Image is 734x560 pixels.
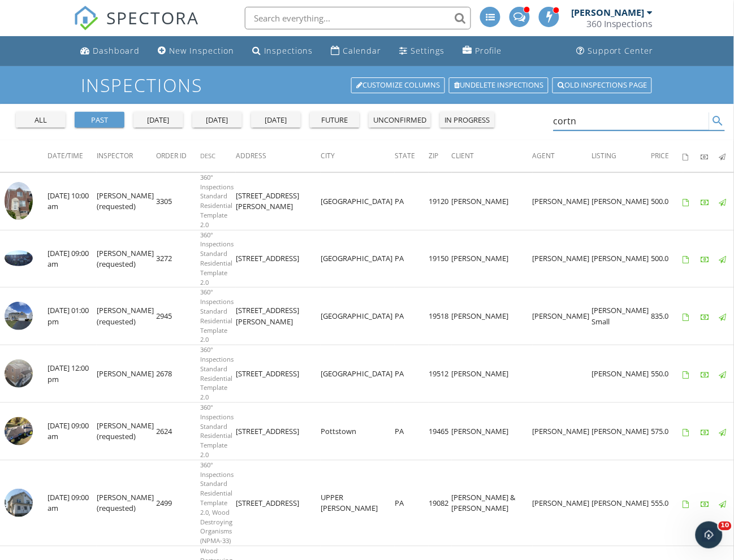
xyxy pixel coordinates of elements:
[696,522,723,549] iframe: Intercom live chat
[533,140,592,172] th: Agent: Not sorted.
[156,402,200,460] td: 2624
[5,250,33,266] img: 9361909%2Fcover_photos%2F7pFIpiN3e6qIS5UPmuX6%2Fsmall.jpeg
[701,140,719,172] th: Paid: Not sorted.
[236,460,321,546] td: [STREET_ADDRESS]
[592,172,651,230] td: [PERSON_NAME]
[314,115,355,126] div: future
[395,402,429,460] td: PA
[97,460,156,546] td: [PERSON_NAME] (requested)
[236,402,321,460] td: [STREET_ADDRESS]
[197,115,238,126] div: [DATE]
[200,151,215,160] span: Desc
[236,288,321,345] td: [STREET_ADDRESS][PERSON_NAME]
[533,230,592,288] td: [PERSON_NAME]
[592,345,651,403] td: [PERSON_NAME]
[251,112,301,128] button: [DATE]
[200,288,234,344] span: 360° Inspections Standard Residential Template 2.0
[5,359,33,388] img: image_processing2024111781ol2z8y.jpeg
[533,288,592,345] td: [PERSON_NAME]
[429,288,452,345] td: 19518
[395,345,429,403] td: PA
[156,151,187,160] span: Order ID
[327,41,386,62] a: Calendar
[133,112,183,128] button: [DATE]
[588,45,654,56] div: Support Center
[533,402,592,460] td: [PERSON_NAME]
[48,402,97,460] td: [DATE] 09:00 am
[651,288,683,345] td: 835.0
[572,41,658,62] a: Support Center
[74,15,199,39] a: SPECTORA
[429,460,452,546] td: 19082
[48,230,97,288] td: [DATE] 09:00 am
[554,112,709,131] input: Search
[651,151,670,160] span: Price
[248,41,318,62] a: Inspections
[552,77,652,93] a: Old inspections page
[97,172,156,230] td: [PERSON_NAME] (requested)
[20,115,61,126] div: all
[97,345,156,403] td: [PERSON_NAME]
[236,151,266,160] span: Address
[711,114,725,128] i: search
[97,288,156,345] td: [PERSON_NAME] (requested)
[156,230,200,288] td: 3272
[156,172,200,230] td: 3305
[81,75,654,95] h1: Inspections
[476,45,502,56] div: Profile
[75,112,124,128] button: past
[156,288,200,345] td: 2945
[5,489,33,517] img: cover.jpg
[321,230,395,288] td: [GEOGRAPHIC_DATA]
[200,345,234,401] span: 360° Inspections Standard Residential Template 2.0
[369,112,431,128] button: unconfirmed
[395,151,415,160] span: State
[321,288,395,345] td: [GEOGRAPHIC_DATA]
[452,345,533,403] td: [PERSON_NAME]
[395,41,450,62] a: Settings
[592,140,651,172] th: Listing: Not sorted.
[395,140,429,172] th: State: Not sorted.
[74,6,98,31] img: The Best Home Inspection Software - Spectora
[449,77,549,93] a: Undelete inspections
[321,172,395,230] td: [GEOGRAPHIC_DATA]
[321,345,395,403] td: [GEOGRAPHIC_DATA]
[48,140,97,172] th: Date/Time: Not sorted.
[440,112,495,128] button: in progress
[395,460,429,546] td: PA
[138,115,179,126] div: [DATE]
[459,41,507,62] a: Profile
[592,230,651,288] td: [PERSON_NAME]
[651,460,683,546] td: 555.0
[48,345,97,403] td: [DATE] 12:00 pm
[236,345,321,403] td: [STREET_ADDRESS]
[156,345,200,403] td: 2678
[444,115,490,126] div: in progress
[651,172,683,230] td: 500.0
[192,112,242,128] button: [DATE]
[586,18,653,29] div: 360 Inspections
[373,115,426,126] div: unconfirmed
[452,172,533,230] td: [PERSON_NAME]
[48,151,83,160] span: Date/Time
[256,115,296,126] div: [DATE]
[93,45,140,56] div: Dashboard
[592,402,651,460] td: [PERSON_NAME]
[651,402,683,460] td: 575.0
[343,45,382,56] div: Calendar
[200,231,234,286] span: 360° Inspections Standard Residential Template 2.0
[97,151,133,160] span: Inspector
[245,7,471,29] input: Search everything...
[97,230,156,288] td: [PERSON_NAME] (requested)
[429,345,452,403] td: 19512
[429,172,452,230] td: 19120
[200,461,234,545] span: 360° Inspections Standard Residential Template 2.0, Wood Destroying Organisms (NPMA-33)
[48,460,97,546] td: [DATE] 09:00 am
[200,173,234,229] span: 360° Inspections Standard Residential Template 2.0
[592,151,617,160] span: Listing
[5,302,33,330] img: cover.jpg
[411,45,445,56] div: Settings
[200,403,234,459] span: 360° Inspections Standard Residential Template 2.0
[452,402,533,460] td: [PERSON_NAME]
[236,140,321,172] th: Address: Not sorted.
